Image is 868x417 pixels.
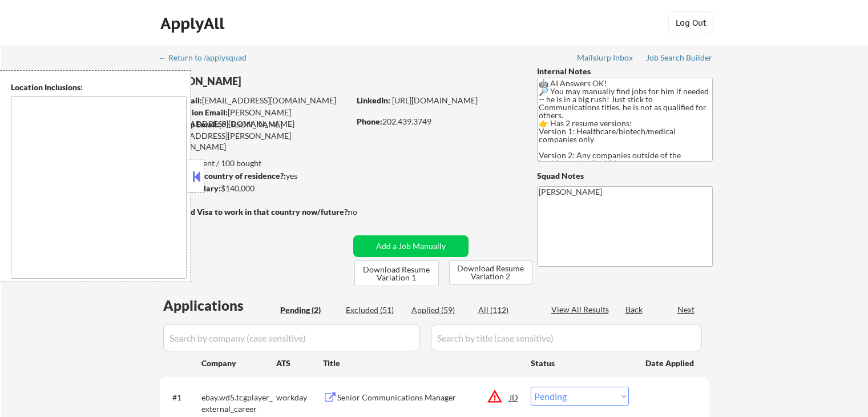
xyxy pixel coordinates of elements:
[159,53,257,65] a: ← Return to /applysquad
[625,304,644,315] div: Back
[508,387,520,407] div: JD
[163,299,276,312] div: Applications
[160,119,349,153] div: [PERSON_NAME][EMAIL_ADDRESS][PERSON_NAME][DOMAIN_NAME]
[280,304,337,316] div: Pending (2)
[577,54,634,62] div: Mailslurp Inbox
[172,392,192,403] div: #1
[531,352,629,373] div: Status
[551,304,612,315] div: View All Results
[392,95,478,105] a: [URL][DOMAIN_NAME]
[487,388,503,404] button: warning_amber
[163,324,420,351] input: Search by company (case sensitive)
[411,304,469,316] div: Applied (59)
[159,158,349,169] div: 59 sent / 100 bought
[160,207,350,216] strong: Will need Visa to work in that country now/future?:
[276,358,323,369] div: ATS
[645,358,696,369] div: Date Applied
[668,11,714,34] button: Log Out
[537,66,713,77] div: Internal Notes
[159,54,257,62] div: ← Return to /applysquad
[159,183,349,194] div: $140,000
[346,304,403,316] div: Excluded (51)
[677,304,696,315] div: Next
[160,107,349,129] div: [PERSON_NAME][EMAIL_ADDRESS][DOMAIN_NAME]
[348,206,381,218] div: no
[160,74,394,89] div: [PERSON_NAME]
[357,117,382,126] strong: Phone:
[276,392,323,403] div: workday
[577,53,634,65] a: Mailslurp Inbox
[478,304,535,316] div: All (112)
[431,324,702,351] input: Search by title (case sensitive)
[201,392,276,414] div: ebay.wd5.tcgplayer_external_career
[159,170,346,182] div: yes
[357,116,518,127] div: 202.439.3749
[354,260,439,286] button: Download Resume Variation 1
[337,392,510,403] div: Senior Communications Manager
[449,260,532,284] button: Download Resume Variation 2
[201,358,276,369] div: Company
[160,14,228,33] div: ApplyAll
[160,95,349,106] div: [EMAIL_ADDRESS][DOMAIN_NAME]
[537,170,713,182] div: Squad Notes
[646,54,713,62] div: Job Search Builder
[353,235,469,257] button: Add a Job Manually
[159,171,286,181] strong: Can work in country of residence?:
[11,82,187,93] div: Location Inclusions:
[357,95,390,105] strong: LinkedIn:
[323,358,520,369] div: Title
